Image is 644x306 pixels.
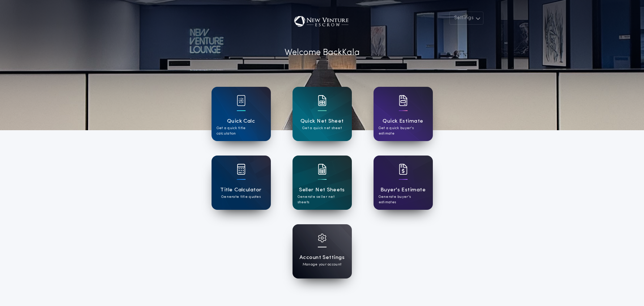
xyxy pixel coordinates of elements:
img: card icon [237,164,246,175]
h1: Quick Estimate [383,117,423,126]
img: card icon [237,95,246,106]
img: card icon [399,95,408,106]
img: card icon [318,95,327,106]
h1: Title Calculator [220,186,261,194]
h1: Quick Net Sheet [300,117,344,126]
p: Generate buyer's estimates [379,194,428,205]
a: card iconAccount SettingsManage your account [293,224,352,279]
h1: Quick Calc [227,117,255,126]
p: Manage your account [303,262,341,267]
img: card icon [318,234,327,242]
img: card icon [399,164,408,175]
a: card iconQuick CalcGet a quick title calculation [212,87,271,141]
button: Settings [449,12,483,25]
p: Get a quick title calculation [217,126,266,136]
p: Welcome Back Kala [285,46,360,59]
img: account-logo [289,12,355,33]
a: card iconBuyer's EstimateGenerate buyer's estimates [374,156,433,210]
h1: Seller Net Sheets [299,186,345,194]
p: Generate title quotes [221,194,261,200]
img: card icon [318,164,327,175]
a: card iconTitle CalculatorGenerate title quotes [212,156,271,210]
a: card iconQuick EstimateGet a quick buyer's estimate [374,87,433,141]
h1: Account Settings [299,254,345,262]
p: Get a quick net sheet [302,126,342,131]
a: card iconQuick Net SheetGet a quick net sheet [293,87,352,141]
p: Get a quick buyer's estimate [379,126,428,136]
a: card iconSeller Net SheetsGenerate seller net sheets [293,156,352,210]
p: Generate seller net sheets [298,194,347,205]
h1: Buyer's Estimate [380,186,426,194]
